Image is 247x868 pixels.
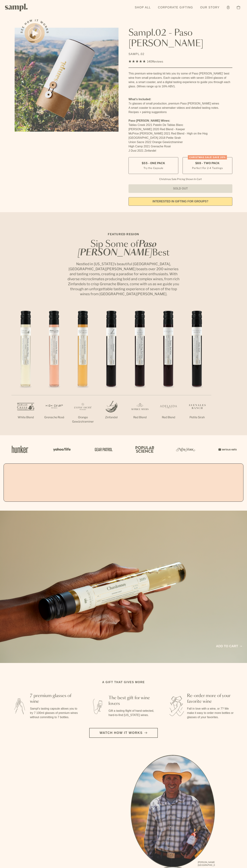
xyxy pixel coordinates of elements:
img: Sampl.02 - Paso Robles [15,28,119,132]
img: Artboard_3_0b291449-6e8c-4d07-b2c2-3f3601a19cd1_x450.png [175,442,196,457]
span: Union Sacre 2022 Orange Gewürztraminer [128,141,183,144]
span: $55 - One Pack [142,161,165,165]
em: Paso [PERSON_NAME] [78,240,157,257]
span: J Dusi 2021 Zinfandel [128,149,156,152]
img: Artboard_5_7fdae55a-36fd-43f7-8bfd-f74a06a2878e_x450.png [92,442,114,457]
a: Add to cart [216,644,242,649]
button: Sold Out [128,184,232,193]
p: Grenache Rosé [40,415,69,420]
a: Corporate Gifting [156,4,195,11]
p: Nestled in [US_STATE]’s beautiful [GEOGRAPHIC_DATA], [GEOGRAPHIC_DATA][PERSON_NAME] boasts over 2... [66,261,181,296]
img: Sampl logo [5,4,28,11]
img: Artboard_4_28b4d326-c26e-48f9-9c80-911f17d6414e_x450.png [133,442,155,457]
h1: Sampl.02 - Paso [PERSON_NAME] [128,28,232,49]
span: Reviews [152,60,163,63]
small: Try the Capsule [143,166,163,170]
button: Watch how it works [89,728,158,738]
div: This premium wine-tasting kit lets you try some of Paso [PERSON_NAME]' best wine from small produ... [128,71,232,89]
p: Zinfandel [97,415,126,420]
span: Tablas Creek 2021 Patelin De Tablas Blanc [128,123,183,126]
img: Artboard_6_04f9a106-072f-468a-bdd7-f11783b05722_x450.png [51,442,72,457]
p: Sampl's tasting capsule allows you to try 7 100ml glasses of premium wines without committing to ... [30,707,79,719]
p: Orange Gewürztraminer [69,415,97,424]
li: Recipes + pairing suggestions [128,110,232,114]
button: See how it works [25,23,45,43]
strong: Paso [PERSON_NAME] Wines: [128,119,170,122]
small: Perfect For 2-4 Tastings [192,166,223,170]
strong: What’s Included: [128,98,151,101]
li: Christmas Sale Pricing Shown In Cart [157,178,203,181]
p: Fall in love with a wine, or 7? We make it easy to order more bottles or glasses of your favorites. [187,707,236,719]
span: 140 [147,60,152,63]
h3: Re-order more of your favorite wine [187,693,236,704]
li: 7x glasses of small production, premium Paso [PERSON_NAME] wines [128,101,232,106]
p: Red Blend [154,415,183,420]
p: Gift a tasting flight of hand-selected, hard-to-find [US_STATE] wines. [109,709,157,717]
span: High Camp 2021 Grenache Rosé [128,145,171,148]
p: Featured Region [66,232,181,236]
span: $88 - Two Pack [195,161,220,165]
p: [PERSON_NAME], [GEOGRAPHIC_DATA] [198,861,215,867]
p: Red Blend [126,415,154,420]
p: Petite Sirah [183,415,211,420]
li: A smart coaster to access winemaker videos and detailed tasting notes. [128,106,232,110]
span: McPrice [PERSON_NAME] 2021 Red Blend - High on the Hog [128,132,208,135]
span: [PERSON_NAME] 2020 Red Blend - Keeper [128,128,185,131]
img: Artboard_1_c8cd28af-0030-4af1-819c-248e302c7f06_x450.png [9,442,31,457]
img: Artboard_7_5b34974b-f019-449e-91fb-745f8d0877ee_x450.png [216,442,238,457]
a: interested in gifting for groups? [128,197,232,206]
div: CHRISTMAS SALE! Save 20% [188,155,227,159]
h2: A gift that gives more [102,680,145,684]
p: SAMPL.02 [128,52,232,56]
p: White Blend [11,415,40,420]
a: Our Story [198,4,221,11]
h2: Sip Some of Best [66,240,181,257]
span: [GEOGRAPHIC_DATA] 2018 Petite Sirah [128,136,181,139]
a: Shop All [133,4,153,11]
h3: The best gift for wine lovers [109,695,157,707]
h3: 7 premium glasses of wine [30,693,79,704]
